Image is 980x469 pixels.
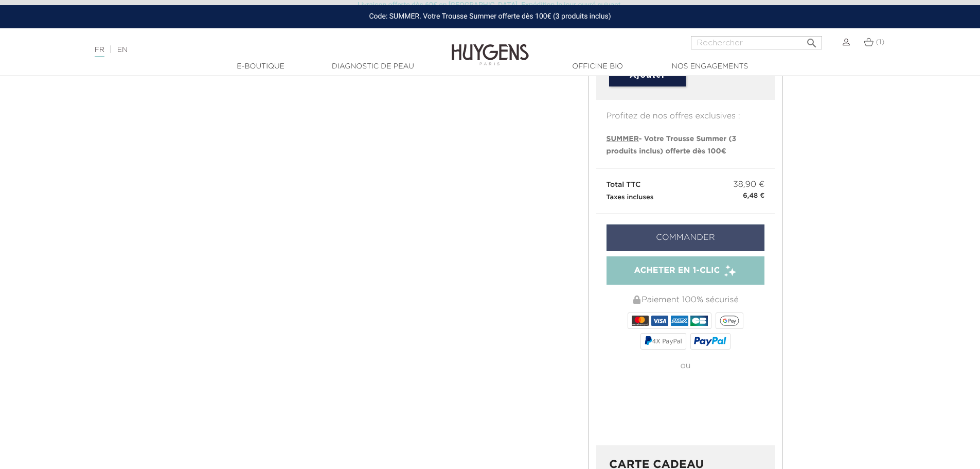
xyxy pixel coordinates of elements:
img: google_pay [720,316,739,326]
span: (1) [876,39,884,46]
a: Officine Bio [546,61,649,72]
small: 6,48 € [743,191,764,201]
div: ou [607,352,765,380]
p: Profitez de nos offres exclusives : [596,100,775,123]
a: Nos engagements [658,61,761,72]
a: E-Boutique [209,61,312,72]
input: Rechercher [691,36,822,49]
a: (1) [864,38,885,46]
img: Huygens [452,27,529,67]
a: FR [95,46,104,57]
img: AMEX [671,316,688,326]
a: Diagnostic de peau [322,61,424,72]
img: Paiement 100% sécurisé [633,296,640,304]
a: EN [117,46,128,54]
iframe: PayPal-paypal [607,380,765,404]
span: - Votre Trousse Summer (3 produits inclus) offerte dès 100€ [607,135,737,155]
img: CB_NATIONALE [690,316,707,326]
iframe: PayPal-paylater [607,408,765,431]
div: Paiement 100% sécurisé [607,290,765,310]
img: MASTERCARD [632,316,649,326]
button:  [803,33,821,47]
a: Commander [607,224,765,251]
span: 38,90 € [733,179,764,191]
span: SUMMER [607,135,639,143]
small: Taxes incluses [607,194,654,201]
i:  [806,34,818,46]
div: | [90,44,401,56]
img: VISA [651,316,668,326]
span: Total TTC [607,181,641,188]
span: 4X PayPal [652,338,682,345]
